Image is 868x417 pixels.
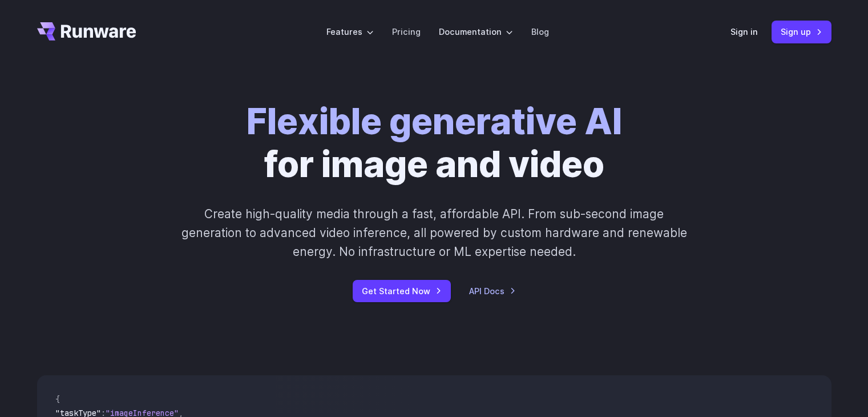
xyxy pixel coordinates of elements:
a: Sign in [730,25,758,38]
label: Documentation [439,25,513,38]
p: Create high-quality media through a fast, affordable API. From sub-second image generation to adv... [180,205,688,262]
h1: for image and video [247,101,622,186]
span: { [55,394,60,404]
a: Blog [531,25,549,38]
a: Get Started Now [353,280,451,302]
a: API Docs [469,284,516,298]
strong: Flexible generative AI [247,100,622,143]
label: Features [326,25,374,38]
a: Pricing [392,25,421,38]
a: Sign up [772,21,831,43]
a: Go to / [37,22,136,41]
